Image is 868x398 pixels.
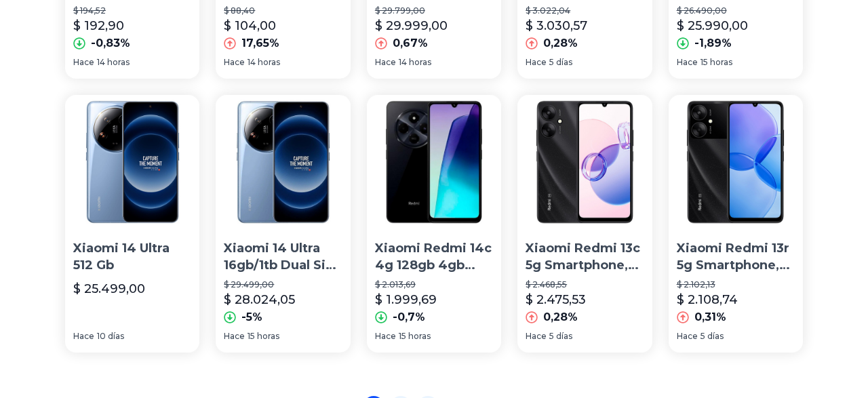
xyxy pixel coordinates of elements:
span: 15 horas [399,331,431,342]
p: $ 192,90 [73,16,124,35]
span: 14 horas [97,57,130,68]
a: Xiaomi Redmi 14c 4g 128gb 4gb Android 14 Cámara 50mpx MidnightXiaomi Redmi 14c 4g 128gb 4gb Andro... [367,95,501,353]
p: 0,28% [543,309,578,325]
a: Xiaomi Redmi 13c 5g Smartphone, 128gb, 6gb Ram, Dual Sim Card, Mediatek Dimensity 6100+ With Imme... [517,95,652,353]
p: Xiaomi Redmi 13c 5g Smartphone, 128gb, 6gb Ram, Dual Sim Card, Mediatek Dimensity 6100+ With Imme... [526,240,644,274]
p: -0,83% [91,35,130,52]
span: Hace [677,331,698,342]
span: Hace [375,331,396,342]
p: $ 25.499,00 [73,279,145,298]
span: Hace [224,57,245,68]
span: 10 días [97,331,124,342]
p: Xiaomi 14 Ultra 16gb/1tb Dual Sim Sd 8 Gen 3 Ip68 Inglés [224,240,342,274]
span: Hace [224,331,245,342]
p: $ 104,00 [224,16,276,35]
span: Hace [73,57,94,68]
img: Xiaomi Redmi 13r 5g Smartphone, 128gb, 4gb Ram,dual Sim Card, Mediatek Dimensity 6100+ With Immer... [669,95,803,229]
span: 5 días [549,331,572,342]
span: Hace [375,57,396,68]
span: Hace [526,57,547,68]
p: $ 26.490,00 [677,5,795,16]
p: $ 25.990,00 [677,16,748,35]
span: 15 horas [248,331,279,342]
a: Xiaomi Redmi 13r 5g Smartphone, 128gb, 4gb Ram,dual Sim Card, Mediatek Dimensity 6100+ With Immer... [669,95,803,353]
p: 0,67% [393,35,428,52]
p: $ 88,40 [224,5,342,16]
p: $ 29.999,00 [375,16,448,35]
p: Xiaomi Redmi 13r 5g Smartphone, 128gb, 4gb Ram,dual Sim Card, Mediatek Dimensity 6100+ With Immer... [677,240,795,274]
p: 17,65% [241,35,279,52]
span: 5 días [701,331,724,342]
p: $ 2.102,13 [677,279,795,290]
p: Xiaomi Redmi 14c 4g 128gb 4gb Android 14 Cámara 50mpx Midnight [375,240,493,274]
p: $ 3.030,57 [526,16,587,35]
img: Xiaomi Redmi 13c 5g Smartphone, 128gb, 6gb Ram, Dual Sim Card, Mediatek Dimensity 6100+ With Imme... [517,95,652,229]
span: Hace [526,331,547,342]
p: $ 2.468,55 [526,279,644,290]
img: Xiaomi 14 Ultra 16gb/1tb Dual Sim Sd 8 Gen 3 Ip68 Inglés [216,95,350,229]
p: 0,28% [543,35,578,52]
p: -0,7% [393,309,425,325]
p: $ 1.999,69 [375,290,437,309]
img: Xiaomi 14 Ultra 512 Gb [65,95,199,229]
span: 14 horas [399,57,431,68]
span: 14 horas [248,57,280,68]
span: Hace [73,331,94,342]
p: $ 28.024,05 [224,290,295,309]
img: Xiaomi Redmi 14c 4g 128gb 4gb Android 14 Cámara 50mpx Midnight [367,95,501,229]
p: -1,89% [694,35,732,52]
span: Hace [677,57,698,68]
p: $ 2.108,74 [677,290,738,309]
span: 5 días [549,57,572,68]
p: 0,31% [694,309,726,325]
a: Xiaomi 14 Ultra 512 GbXiaomi 14 Ultra 512 Gb$ 25.499,00Hace10 días [65,95,199,353]
p: $ 29.799,00 [375,5,493,16]
p: Xiaomi 14 Ultra 512 Gb [73,240,191,274]
p: $ 194,52 [73,5,191,16]
p: $ 2.013,69 [375,279,493,290]
span: 15 horas [701,57,732,68]
p: $ 2.475,53 [526,290,586,309]
a: Xiaomi 14 Ultra 16gb/1tb Dual Sim Sd 8 Gen 3 Ip68 InglésXiaomi 14 Ultra 16gb/1tb Dual Sim Sd 8 Ge... [216,95,350,353]
p: -5% [241,309,262,325]
p: $ 29.499,00 [224,279,342,290]
p: $ 3.022,04 [526,5,644,16]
